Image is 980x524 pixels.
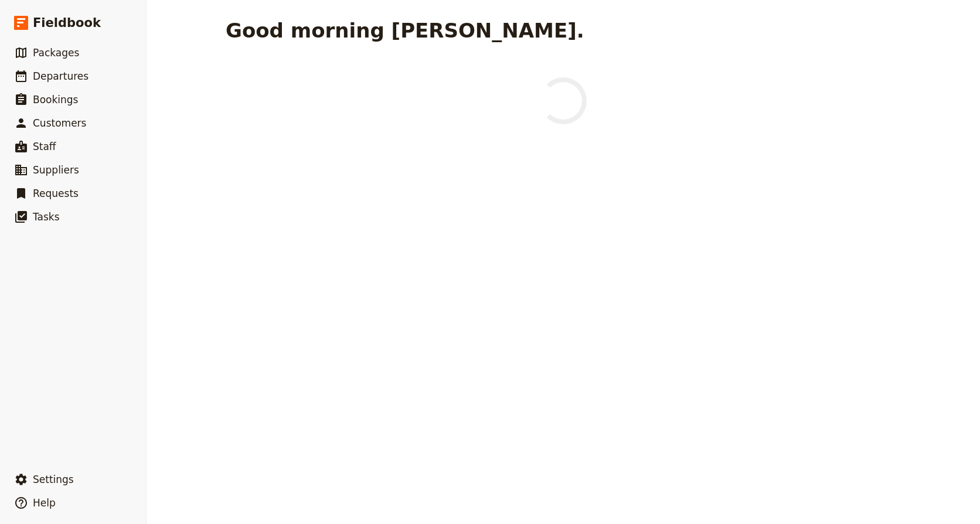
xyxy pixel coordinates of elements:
[226,19,584,42] h1: Good morning [PERSON_NAME].
[33,47,79,59] span: Packages
[33,211,60,223] span: Tasks
[33,94,78,106] span: Bookings
[33,70,89,82] span: Departures
[33,164,79,176] span: Suppliers
[33,497,56,509] span: Help
[33,14,101,32] span: Fieldbook
[33,141,56,152] span: Staff
[33,117,86,129] span: Customers
[33,188,79,199] span: Requests
[33,474,74,485] span: Settings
